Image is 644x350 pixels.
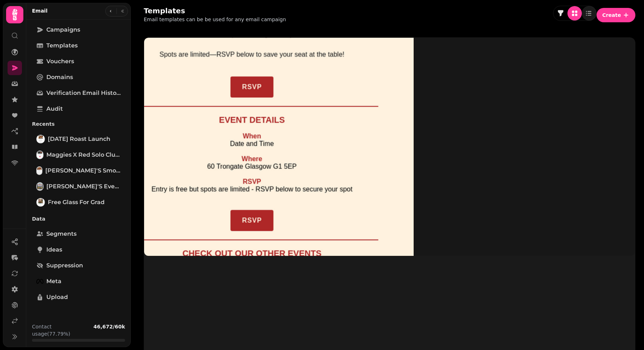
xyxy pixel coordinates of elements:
a: Campaigns [32,23,125,37]
img: Sunday Roast Launch [37,135,44,143]
button: Create [597,8,635,22]
a: Vouchers [32,54,125,69]
a: Sunday Roast Launch[DATE] Roast Launch [32,132,125,146]
span: Free Glass for Grad [48,198,105,207]
span: Create [602,13,621,18]
span: Vouchers [46,57,74,66]
h2: Email [32,7,47,14]
a: Domains [32,70,125,84]
span: Verification email history [46,89,121,97]
span: [PERSON_NAME]'s Event Push [46,182,121,191]
img: Free Glass for Grad [37,199,44,206]
span: Upload [46,293,68,301]
span: Audit [46,105,63,113]
img: Maggie's Event Push [37,183,43,190]
span: [DATE] Roast Launch [48,135,110,143]
a: Ideas [32,243,125,257]
span: [PERSON_NAME]'s Smokehouse Launch [45,166,121,175]
a: Suppression [32,258,125,273]
a: Upload [32,290,125,304]
a: Free Glass for GradFree Glass for Grad [32,195,125,209]
span: Templates [46,41,78,50]
nav: Tabs [26,20,131,317]
a: Templates [32,38,125,53]
a: Audit [32,102,125,116]
img: Maggies x Red Solo Club 3rd Aug [37,151,43,158]
span: Maggies x Red Solo Club [DATE] [46,151,121,159]
a: Segments [32,227,125,241]
p: Contact usage (77.79%) [32,323,91,337]
b: 46,672 / 60k [93,324,125,330]
a: Meta [32,274,125,289]
a: Maggie's Smokehouse Launch[PERSON_NAME]'s Smokehouse Launch [32,164,125,178]
span: Ideas [46,245,62,254]
p: Email templates can be be used for any email campaign [144,16,286,23]
span: Meta [46,277,61,286]
p: Data [32,212,125,225]
a: Maggie's Event Push[PERSON_NAME]'s Event Push [32,179,125,194]
p: Recents [32,118,125,130]
a: Maggies x Red Solo Club 3rd AugMaggies x Red Solo Club [DATE] [32,148,125,162]
span: Domains [46,73,73,82]
img: Maggie's Smokehouse Launch [37,167,42,174]
span: Segments [46,230,77,238]
a: Verification email history [32,86,125,100]
h2: Templates [144,6,282,16]
span: Campaigns [46,26,80,34]
span: Suppression [46,261,83,270]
